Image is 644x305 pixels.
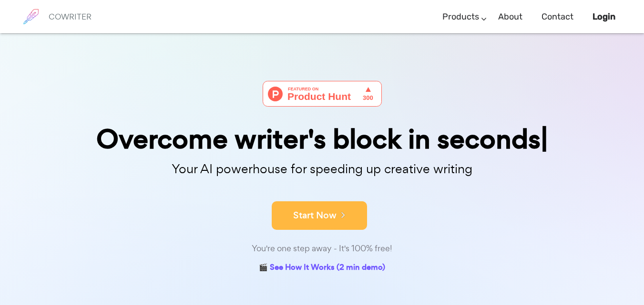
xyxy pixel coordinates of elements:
div: Overcome writer's block in seconds [84,126,561,153]
a: Login [593,3,615,31]
p: Your AI powerhouse for speeding up creative writing [84,159,561,179]
a: Products [442,3,479,31]
img: Cowriter - Your AI buddy for speeding up creative writing | Product Hunt [263,81,382,107]
h6: COWRITER [49,12,92,21]
a: About [498,3,522,31]
b: Login [593,11,615,22]
a: 🎬 See How It Works (2 min demo) [259,261,385,275]
button: Start Now [272,201,367,230]
img: brand logo [19,5,43,29]
div: You're one step away - It's 100% free! [84,242,561,256]
a: Contact [542,3,573,31]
